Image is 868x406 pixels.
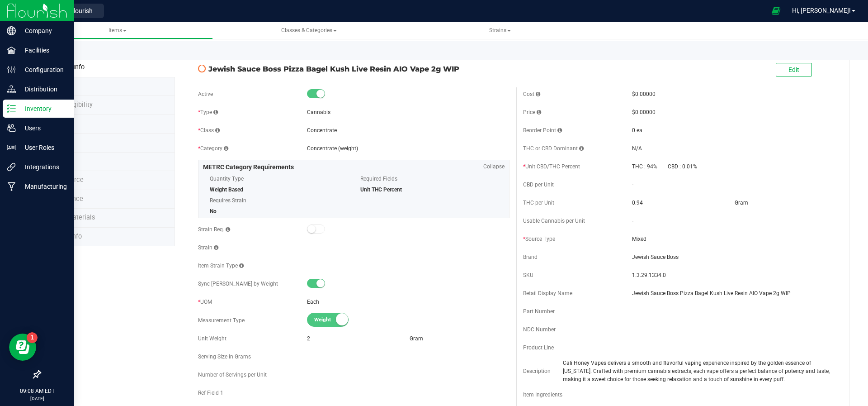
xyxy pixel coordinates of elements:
[632,271,835,279] span: 1.3.29.1334.0
[16,64,70,75] p: Configuration
[27,332,38,343] iframe: Resource center unread badge
[523,308,555,315] span: Part Number
[360,172,498,186] span: Required Fields
[210,172,347,186] span: Quantity Type
[16,181,70,192] p: Manufacturing
[4,387,70,395] p: 09:08 AM EDT
[4,395,70,402] p: [DATE]
[632,91,656,97] span: $0.00000
[489,27,511,33] span: Strains
[632,182,633,188] span: -
[208,63,509,74] span: Jewish Sauce Boss Pizza Bagel Kush Live Resin AIO Vape 2g WIP
[523,368,551,374] span: Description
[9,334,36,361] iframe: Resource center
[198,281,278,287] span: Sync [PERSON_NAME] by Weight
[16,162,70,172] p: Integrations
[16,84,70,95] p: Distribution
[7,26,16,35] inline-svg: Company
[7,182,16,191] inline-svg: Manufacturing
[198,317,245,324] span: Measurement Type
[632,218,633,224] span: -
[7,104,16,113] inline-svg: Inventory
[523,392,562,398] span: Item Ingredients
[360,186,402,193] span: Unit THC Percent
[16,142,70,153] p: User Roles
[198,145,228,152] span: Category
[307,127,337,134] span: Concentrate
[776,63,812,76] button: Edit
[523,182,554,188] span: CBD per Unit
[632,200,643,206] span: 0.94
[788,66,799,73] span: Edit
[16,123,70,134] p: Users
[198,299,212,305] span: UOM
[523,218,585,224] span: Usable Cannabis per Unit
[7,162,16,172] inline-svg: Integrations
[210,186,243,193] span: Weight Based
[198,390,223,396] span: Ref Field 1
[198,372,267,378] span: Number of Servings per Unit
[632,127,642,134] span: 0 ea
[523,290,572,296] span: Retail Display Name
[523,200,554,206] span: THC per Unit
[792,7,851,14] span: Hi, [PERSON_NAME]!
[16,45,70,56] p: Facilities
[563,359,835,383] span: Cali Honey Vapes delivers a smooth and flavorful vaping experience inspired by the golden essence...
[7,124,16,133] inline-svg: Users
[735,200,748,206] span: Gram
[523,163,580,170] span: Unit CBD/THC Percent
[410,335,423,342] span: Gram
[108,27,127,33] span: Items
[281,27,337,33] span: Classes & Categories
[198,127,220,134] span: Class
[307,109,330,115] span: Cannabis
[766,2,786,19] span: Open Ecommerce Menu
[7,46,16,55] inline-svg: Facilities
[198,64,206,73] span: Pending Sync
[16,103,70,114] p: Inventory
[523,254,538,260] span: Brand
[523,236,555,242] span: Source Type
[632,163,657,170] span: THC : 94%
[210,194,347,207] span: Requires Strain
[632,109,656,115] span: $0.00000
[483,162,505,171] span: Collapse
[198,226,230,233] span: Strain Req.
[632,253,835,261] span: Jewish Sauce Boss
[523,344,554,351] span: Product Line
[307,299,319,305] span: Each
[307,145,358,152] span: Concentrate (weight)
[198,109,218,115] span: Type
[523,326,556,333] span: NDC Number
[16,25,70,36] p: Company
[523,127,562,134] span: Reorder Point
[523,91,540,97] span: Cost
[632,145,642,152] span: N/A
[198,244,218,251] span: Strain
[7,85,16,94] inline-svg: Distribution
[7,65,16,74] inline-svg: Configuration
[307,335,310,342] span: 2
[523,109,541,115] span: Price
[523,272,533,278] span: SKU
[314,313,355,326] span: Weight
[198,353,251,360] span: Serving Size in Grams
[632,289,835,297] span: Jewish Sauce Boss Pizza Bagel Kush Live Resin AIO Vape 2g WIP
[198,263,244,269] span: Item Strain Type
[203,163,294,171] span: METRC Category Requirements
[7,143,16,152] inline-svg: User Roles
[210,208,217,215] span: No
[668,163,697,170] span: CBD : 0.01%
[632,235,835,243] span: Mixed
[198,91,213,97] span: Active
[198,335,226,342] span: Unit Weight
[523,145,584,152] span: THC or CBD Dominant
